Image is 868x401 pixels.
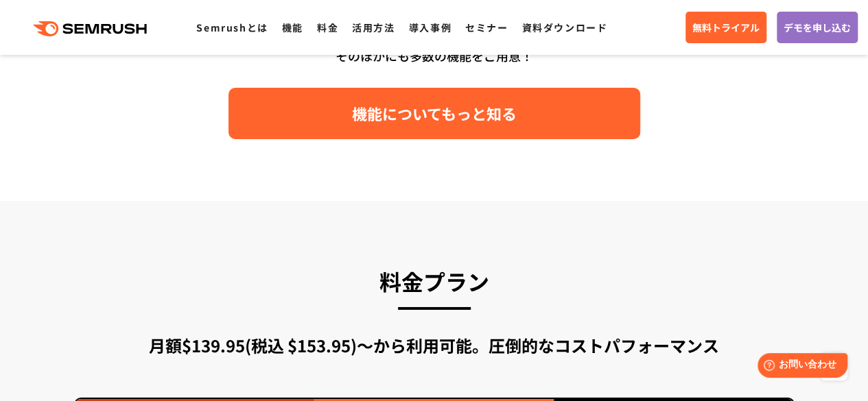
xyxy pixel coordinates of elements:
a: デモを申し込む [777,12,858,43]
a: Semrushとは [196,21,268,34]
span: 機能についてもっと知る [352,101,517,125]
a: 機能についてもっと知る [228,88,640,139]
div: そのほかにも多数の機能をご用意！ [40,43,829,69]
span: デモを申し込む [784,20,851,35]
iframe: Help widget launcher [746,348,853,386]
span: 無料トライアル [692,20,760,35]
a: 活用方法 [352,21,395,34]
a: 料金 [317,21,338,34]
h3: 料金プラン [74,263,795,300]
div: 月額$139.95(税込 $153.95)〜から利用可能。圧倒的なコストパフォーマンス [74,333,795,358]
a: 導入事例 [409,21,451,34]
a: 機能 [282,21,303,34]
a: セミナー [465,21,508,34]
a: 資料ダウンロード [521,21,607,34]
a: 無料トライアル [685,12,766,43]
